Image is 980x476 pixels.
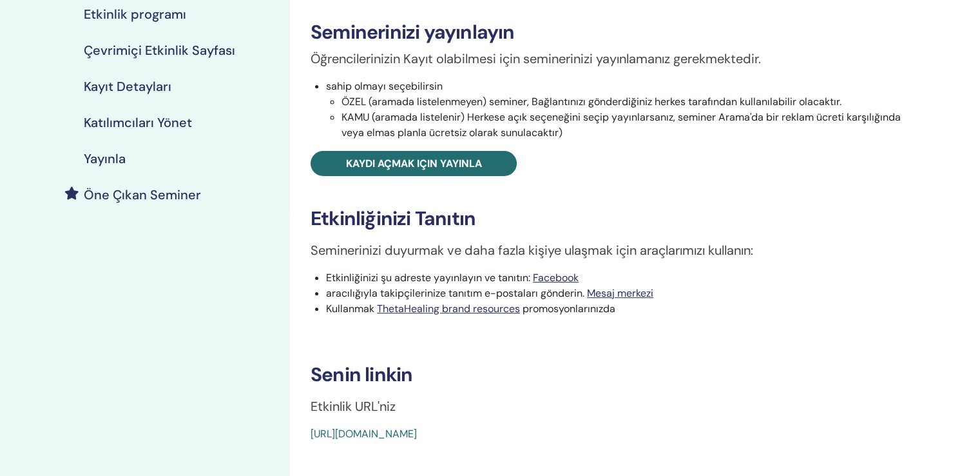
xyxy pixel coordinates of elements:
li: Kullanmak promosyonlarınızda [326,301,923,317]
a: Mesaj merkezi [587,286,653,300]
h4: Katılımcıları Yönet [84,115,192,130]
a: [URL][DOMAIN_NAME] [311,427,417,441]
p: Öğrencilerinizin Kayıt olabilmesi için seminerinizi yayınlamanız gerekmektedir. [311,49,923,68]
a: ThetaHealing brand resources [377,302,520,315]
span: Kaydı açmak için yayınla [346,157,482,170]
h4: Kayıt Detayları [84,79,171,94]
p: Seminerinizi duyurmak ve daha fazla kişiye ulaşmak için araçlarımızı kullanın: [311,241,923,260]
p: Etkinlik URL'niz [311,397,923,416]
a: Kaydı açmak için yayınla [311,151,517,176]
li: KAMU (aramada listelenir) Herkese açık seçeneğini seçip yayınlarsanız, seminer Arama'da bir rekla... [341,110,923,141]
h4: Etkinlik programı [84,6,186,22]
h3: Seminerinizi yayınlayın [311,21,923,44]
h3: Etkinliğinizi Tanıtın [311,207,923,230]
li: sahip olmayı seçebilirsin [326,79,923,141]
li: ÖZEL (aramada listelenmeyen) seminer, Bağlantınızı gönderdiğiniz herkes tarafından kullanılabilir... [341,94,923,110]
h4: Öne Çıkan Seminer [84,187,201,203]
a: Facebook [533,271,579,284]
li: aracılığıyla takipçilerinize tanıtım e-postaları gönderin. [326,286,923,301]
h4: Çevrimiçi Etkinlik Sayfası [84,43,235,58]
li: Etkinliğinizi şu adreste yayınlayın ve tanıtın: [326,270,923,286]
h4: Yayınla [84,151,126,166]
h3: Senin linkin [311,363,923,386]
